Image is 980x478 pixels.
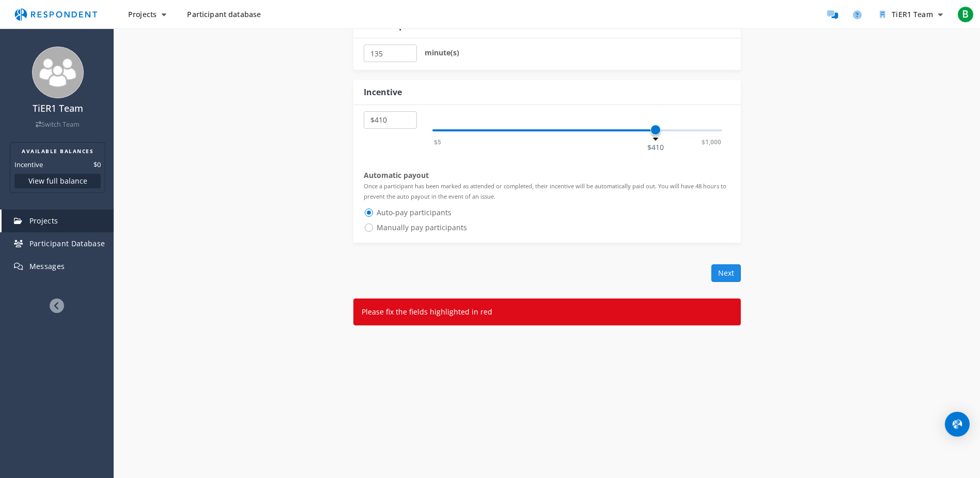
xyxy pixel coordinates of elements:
[432,137,443,147] span: $5
[10,142,105,193] section: Balance summary
[14,147,101,155] h2: AVAILABLE BALANCES
[29,216,58,226] span: Projects
[872,5,951,24] button: TiER1 Team
[646,142,665,153] span: $410
[179,5,269,24] a: Participant database
[364,86,402,98] div: Incentive
[425,44,459,61] label: minute(s)
[957,6,974,23] span: B
[847,4,867,25] a: Help and support
[892,9,932,19] span: TiER1 Team
[364,221,467,234] span: Manually pay participants
[32,47,84,98] img: team_avatar_256.png
[945,412,970,437] div: Open Intercom Messenger
[187,9,261,19] span: Participant database
[955,5,976,24] button: B
[364,182,726,200] small: Once a participant has been marked as attended or completed, their incentive will be automaticall...
[14,174,101,188] button: View full balance
[7,103,108,114] h4: TiER1 Team
[711,264,741,282] button: Next
[700,137,723,147] span: $1,000
[36,120,80,129] a: Switch Team
[362,307,733,317] p: Please fix the fields highlighted in red
[822,4,843,25] a: Message participants
[29,238,105,248] span: Participant Database
[364,206,452,219] span: Auto-pay participants
[29,261,65,271] span: Messages
[128,9,157,19] span: Projects
[8,5,103,24] img: respondent-logo.png
[14,159,43,170] dt: Incentive
[94,159,101,170] dd: $0
[364,170,429,180] strong: Automatic payout
[120,5,175,24] button: Projects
